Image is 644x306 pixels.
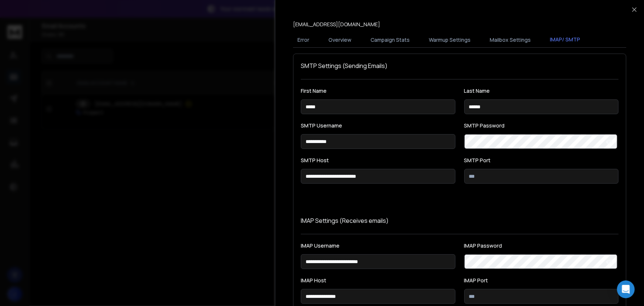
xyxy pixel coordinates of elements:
button: IMAP/ SMTP [545,31,585,48]
button: Warmup Settings [424,32,475,48]
p: [EMAIL_ADDRESS][DOMAIN_NAME] [293,21,380,28]
button: Overview [324,32,356,48]
button: Campaign Stats [366,32,414,48]
div: Open Intercom Messenger [617,280,635,298]
label: Last Name [464,88,619,93]
label: First Name [301,88,455,93]
label: IMAP Password [464,243,619,248]
h1: SMTP Settings (Sending Emails) [301,61,619,70]
button: Mailbox Settings [485,32,535,48]
label: IMAP Host [301,278,455,283]
label: IMAP Port [464,278,619,283]
p: IMAP Settings (Receives emails) [301,216,619,225]
button: Error [293,32,314,48]
label: SMTP Host [301,158,455,163]
label: SMTP Port [464,158,619,163]
label: SMTP Username [301,123,455,128]
label: IMAP Username [301,243,455,248]
label: SMTP Password [464,123,619,128]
